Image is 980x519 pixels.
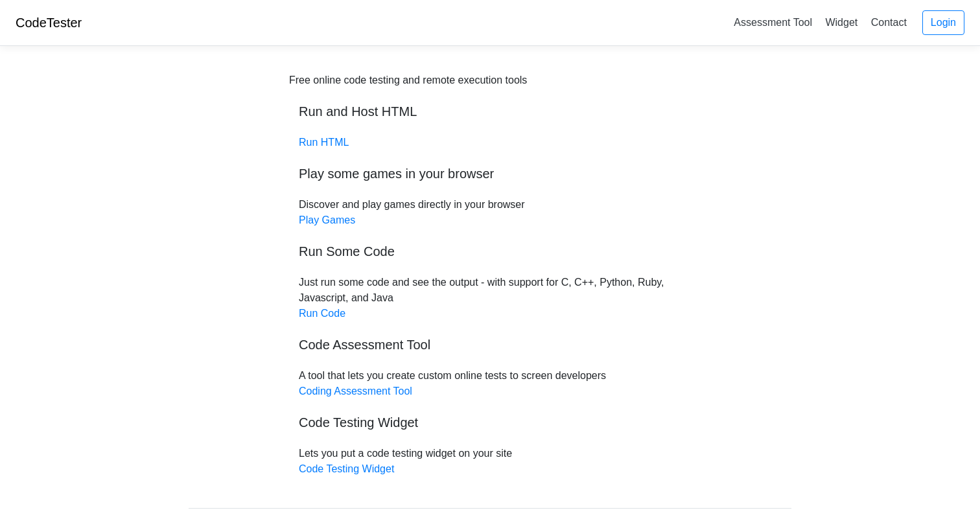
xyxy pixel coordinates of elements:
[289,73,691,477] div: Discover and play games directly in your browser Just run some code and see the output - with sup...
[866,12,912,33] a: Contact
[299,386,412,397] a: Coding Assessment Tool
[299,214,355,225] a: Play Games
[299,137,349,148] a: Run HTML
[729,12,817,33] a: Assessment Tool
[16,16,82,30] a: CodeTester
[299,308,345,319] a: Run Code
[299,337,681,352] h5: Code Assessment Tool
[299,166,681,181] h5: Play some games in your browser
[289,73,527,88] div: Free online code testing and remote execution tools
[820,12,863,33] a: Widget
[922,10,964,35] a: Login
[299,463,394,474] a: Code Testing Widget
[299,415,681,430] h5: Code Testing Widget
[299,244,681,259] h5: Run Some Code
[299,104,681,119] h5: Run and Host HTML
